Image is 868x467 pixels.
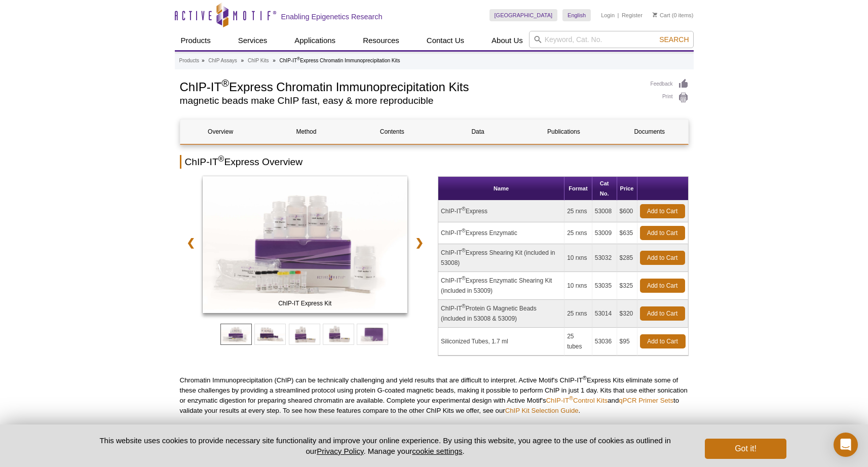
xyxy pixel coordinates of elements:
td: $635 [617,222,637,244]
td: Siliconized Tubes, 1.7 ml [438,328,564,356]
a: Products [179,56,199,65]
td: $320 [617,300,637,328]
h2: ChIP-IT Express Overview [180,155,689,169]
h1: ChIP-IT Express Chromatin Immunoprecipitation Kits [180,79,640,94]
a: Data [437,120,518,144]
td: 25 rxns [564,222,592,244]
a: ChIP Kits [248,56,269,65]
td: $285 [617,244,637,272]
a: ❯ [408,231,430,254]
td: $95 [617,328,637,356]
td: 53032 [592,244,617,272]
td: 10 rxns [564,244,592,272]
td: $600 [617,201,637,222]
a: English [562,9,591,21]
th: Name [438,177,564,201]
sup: ® [462,248,465,253]
li: (0 items) [653,9,694,21]
li: » [241,58,244,63]
img: Your Cart [653,12,657,17]
sup: ® [569,395,573,401]
td: ChIP-IT Express Enzymatic [438,222,564,244]
a: Documents [609,120,690,144]
sup: ® [583,375,587,381]
li: | [618,9,619,21]
a: Login [601,12,615,19]
a: ChIP Kit Selection Guide [505,407,579,414]
img: ChIP-IT Express Kit [203,176,408,313]
a: Add to Cart [640,251,685,265]
a: Add to Cart [640,204,685,218]
a: Contents [352,120,432,144]
li: » [202,58,205,63]
a: Resources [357,31,405,50]
div: Open Intercom Messenger [834,433,858,457]
a: Feedback [651,79,689,90]
h2: magnetic beads make ChIP fast, easy & more reproducible [180,96,640,105]
sup: ® [462,228,465,233]
a: ChIP Assays [208,56,237,65]
li: ChIP-IT Express Chromatin Immunoprecipitation Kits [280,58,400,63]
th: Format [564,177,592,201]
sup: ® [221,77,229,89]
a: Privacy Policy [317,447,363,455]
td: 53008 [592,201,617,222]
a: Cart [653,12,670,19]
span: Search [659,35,689,44]
a: Print [651,92,689,103]
p: Chromatin Immunoprecipitation (ChIP) can be technically challenging and yield results that are di... [180,375,689,416]
a: Applications [288,31,342,50]
th: Cat No. [592,177,617,201]
td: ChIP-IT Protein G Magnetic Beads (included in 53008 & 53009) [438,300,564,328]
h2: Enabling Epigenetics Research [281,12,383,21]
td: $325 [617,272,637,300]
button: Got it! [705,439,786,459]
td: 53014 [592,300,617,328]
a: ChIP-IT Express Kit [203,176,408,316]
sup: ® [462,276,465,281]
input: Keyword, Cat. No. [529,31,694,48]
a: Contact Us [421,31,470,50]
a: qPCR Primer Sets [619,397,673,404]
sup: ® [462,303,465,309]
a: Products [175,31,217,50]
a: Add to Cart [640,334,686,348]
span: ChIP-IT Express Kit [205,298,405,308]
a: Overview [180,120,261,144]
li: » [273,58,276,63]
td: ChIP-IT Express Enzymatic Shearing Kit (included in 53009) [438,272,564,300]
a: Method [266,120,347,144]
button: cookie settings [412,447,462,455]
sup: ® [462,206,465,212]
a: [GEOGRAPHIC_DATA] [489,9,558,21]
p: This website uses cookies to provide necessary site functionality and improve your online experie... [82,435,689,456]
td: 10 rxns [564,272,592,300]
a: ❮ [180,231,202,254]
sup: ® [297,56,300,61]
a: About Us [485,31,529,50]
td: 25 rxns [564,300,592,328]
td: 53035 [592,272,617,300]
th: Price [617,177,637,201]
a: Add to Cart [640,306,685,321]
td: 53036 [592,328,617,356]
button: Search [656,35,692,44]
a: Publications [523,120,604,144]
a: Register [622,12,643,19]
td: ChIP-IT Express [438,201,564,222]
td: 25 tubes [564,328,592,356]
a: Add to Cart [640,279,685,293]
a: Add to Cart [640,226,685,240]
td: 53009 [592,222,617,244]
sup: ® [218,154,224,163]
td: 25 rxns [564,201,592,222]
a: ChIP-IT®Control Kits [546,397,608,404]
td: ChIP-IT Express Shearing Kit (included in 53008) [438,244,564,272]
a: Services [232,31,274,50]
